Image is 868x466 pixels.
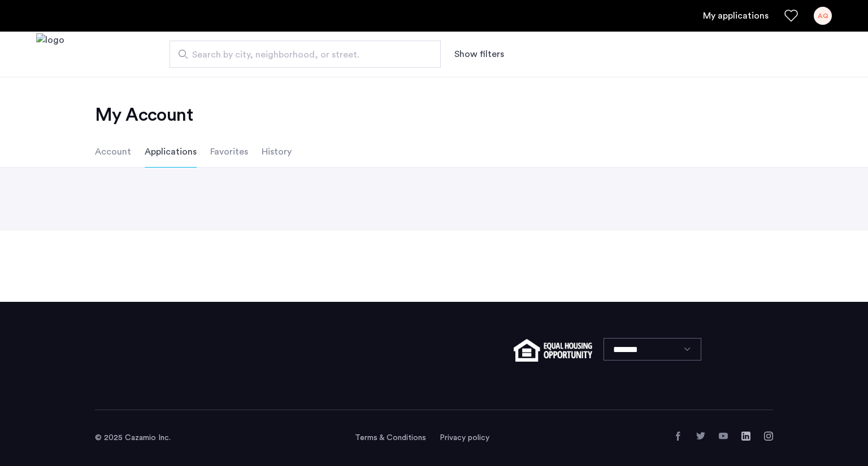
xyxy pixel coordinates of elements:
a: Terms and conditions [355,432,426,443]
h2: My Account [95,104,773,126]
img: equal-housing.png [514,339,592,362]
a: My application [703,9,769,23]
a: Instagram [764,432,773,441]
a: Twitter [696,432,705,441]
a: Cazamio logo [36,33,64,76]
a: Privacy policy [440,432,489,443]
li: Account [95,136,131,168]
input: Apartment Search [170,41,441,68]
button: Show or hide filters [454,47,504,61]
a: LinkedIn [741,432,750,441]
li: Favorites [210,136,248,168]
span: © 2025 Cazamio Inc. [95,434,171,442]
li: Applications [145,136,197,168]
select: Language select [604,338,701,361]
a: YouTube [719,432,728,441]
div: AQ [814,7,832,25]
a: Facebook [674,432,683,441]
a: Favorites [784,9,798,23]
span: Search by city, neighborhood, or street. [192,48,409,61]
img: logo [36,33,64,76]
li: History [262,136,292,168]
